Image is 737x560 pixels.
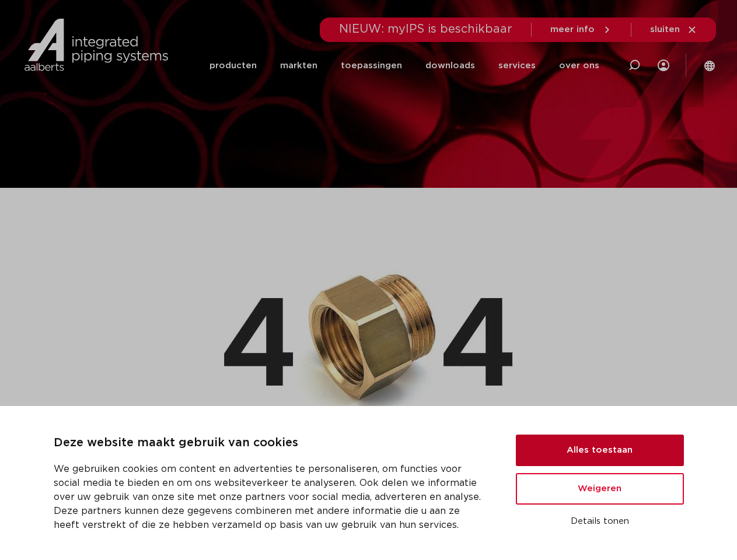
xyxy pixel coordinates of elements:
[27,194,710,231] h1: Pagina niet gevonden
[658,42,669,89] div: my IPS
[650,24,697,35] a: sluiten
[516,512,684,531] button: Details tonen
[516,435,684,466] button: Alles toestaan
[209,42,257,89] a: producten
[54,434,488,453] p: Deze website maakt gebruik van cookies
[425,42,475,89] a: downloads
[209,42,599,89] nav: Menu
[559,42,599,89] a: over ons
[516,473,684,505] button: Weigeren
[550,24,612,35] a: meer info
[54,462,488,532] p: We gebruiken cookies om content en advertenties te personaliseren, om functies voor social media ...
[339,23,512,35] span: NIEUW: myIPS is beschikbaar
[341,42,402,89] a: toepassingen
[280,42,317,89] a: markten
[550,25,595,34] span: meer info
[498,42,536,89] a: services
[650,25,680,34] span: sluiten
